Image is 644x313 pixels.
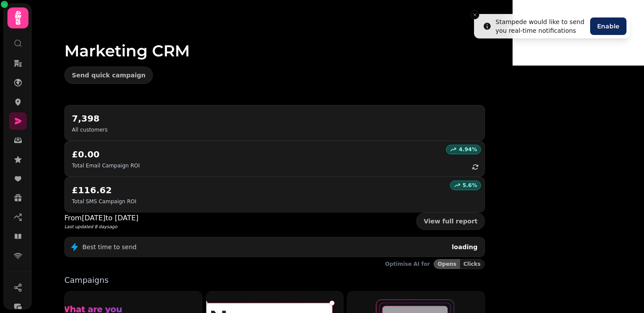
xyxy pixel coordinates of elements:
[72,198,136,205] p: Total SMS Campaign ROI
[416,212,485,230] a: View full report
[471,10,479,19] button: Close toast
[468,160,483,174] button: refresh
[64,223,138,230] p: Last updated 8 days ago
[72,184,136,196] h2: £116.62
[463,182,477,189] p: 5.6 %
[452,243,478,250] span: loading
[82,243,137,251] p: Best time to send
[64,21,485,59] h1: Marketing CRM
[72,162,140,169] p: Total Email Campaign ROI
[72,112,107,125] h2: 7,398
[460,259,485,269] button: Clicks
[64,213,138,223] p: From [DATE] to [DATE]
[385,261,430,268] p: Optimise AI for
[64,276,485,284] p: Campaigns
[72,126,107,133] p: All customers
[438,261,456,267] span: Opens
[72,148,140,160] h2: £0.00
[495,17,587,35] div: Stampede would like to send you real-time notifications
[64,66,153,84] button: Send quick campaign
[590,17,626,35] button: Enable
[434,259,460,269] button: Opens
[464,261,481,267] span: Clicks
[459,146,477,153] p: 4.94 %
[72,72,145,78] span: Send quick campaign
